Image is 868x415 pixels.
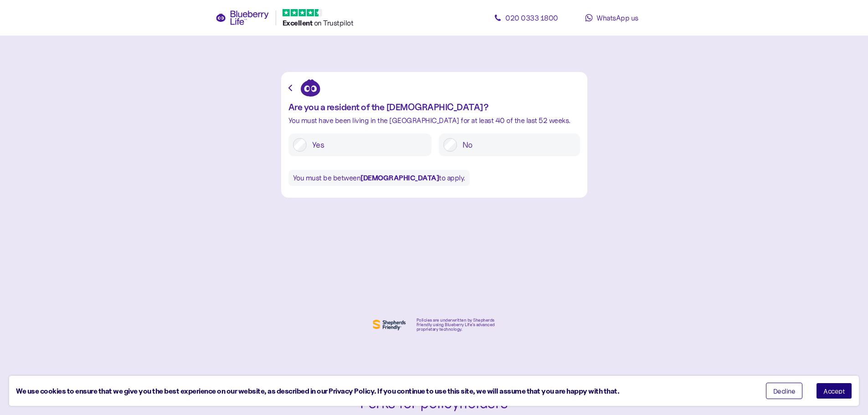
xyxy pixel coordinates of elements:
[571,9,653,27] a: WhatsApp us
[288,170,470,186] div: You must be between to apply.
[282,18,314,27] span: Excellent ️
[485,9,567,27] a: 020 0333 1800
[288,102,580,112] div: Are you a resident of the [DEMOGRAPHIC_DATA]?
[371,318,407,332] img: Shephers Friendly
[773,388,796,394] span: Decline
[457,138,575,152] label: No
[505,13,558,22] span: 020 0333 1800
[16,385,752,397] div: We use cookies to ensure that we give you the best experience on our website, as described in our...
[766,383,803,399] button: Decline cookies
[416,318,498,332] div: Policies are underwritten by Shepherds Friendly using Blueberry Life’s advanced proprietary techn...
[307,138,427,152] label: Yes
[816,383,852,399] button: Accept cookies
[360,173,439,182] b: [DEMOGRAPHIC_DATA]
[314,18,354,27] span: on Trustpilot
[288,117,580,124] div: You must have been living in the [GEOGRAPHIC_DATA] for at least 40 of the last 52 weeks.
[823,388,845,394] span: Accept
[596,13,638,22] span: WhatsApp us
